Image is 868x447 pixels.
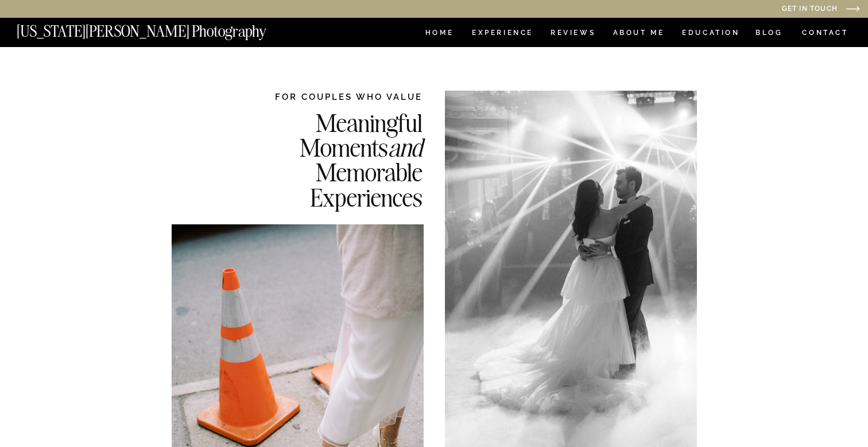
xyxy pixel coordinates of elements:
a: [US_STATE][PERSON_NAME] Photography [17,24,305,33]
h2: Meaningful Moments Memorable Experiences [241,110,423,208]
a: BLOG [755,29,783,39]
a: Experience [472,29,532,39]
i: and [388,131,423,163]
h2: FOR COUPLES WHO VALUE [241,91,423,103]
a: REVIEWS [551,29,594,39]
a: EDUCATION [681,29,741,39]
a: HOME [423,29,456,39]
a: ABOUT ME [613,29,665,39]
a: Get in Touch [665,5,838,14]
a: CONTACT [801,26,849,39]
